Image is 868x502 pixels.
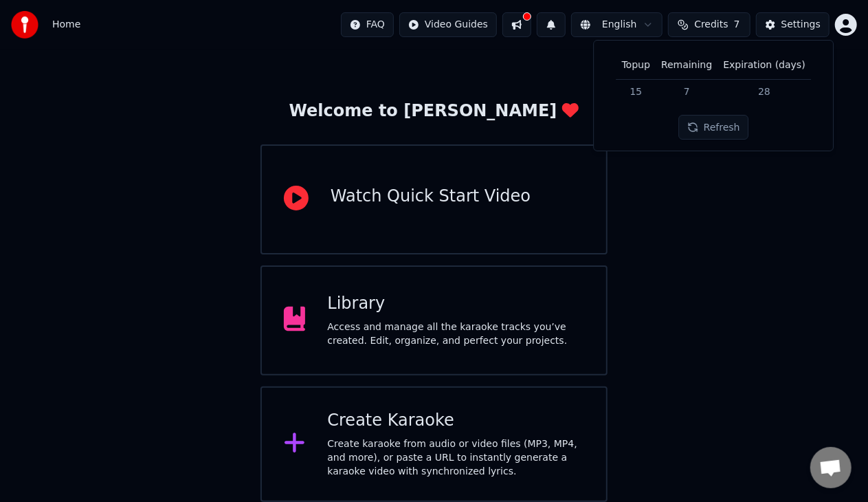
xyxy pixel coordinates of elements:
[656,52,717,79] th: Remaining
[399,12,497,37] button: Video Guides
[616,52,656,79] th: Topup
[327,320,584,348] div: Access and manage all the karaoke tracks you’ve created. Edit, organize, and perfect your projects.
[331,186,531,208] div: Watch Quick Start Video
[616,79,656,104] td: 15
[734,18,740,32] span: 7
[810,447,852,488] a: Open chat
[327,437,584,479] div: Create karaoke from audio or video files (MP3, MP4, and more), or paste a URL to instantly genera...
[717,79,810,104] td: 28
[11,11,38,39] img: youka
[341,12,394,37] button: FAQ
[52,18,80,32] span: Home
[756,12,830,37] button: Settings
[52,18,80,32] nav: breadcrumb
[327,293,584,315] div: Library
[656,79,717,104] td: 7
[289,100,579,122] div: Welcome to [PERSON_NAME]
[678,115,749,140] button: Refresh
[781,18,821,32] div: Settings
[327,410,584,432] div: Create Karaoke
[717,52,810,79] th: Expiration (days)
[668,12,750,37] button: Credits7
[694,18,728,32] span: Credits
